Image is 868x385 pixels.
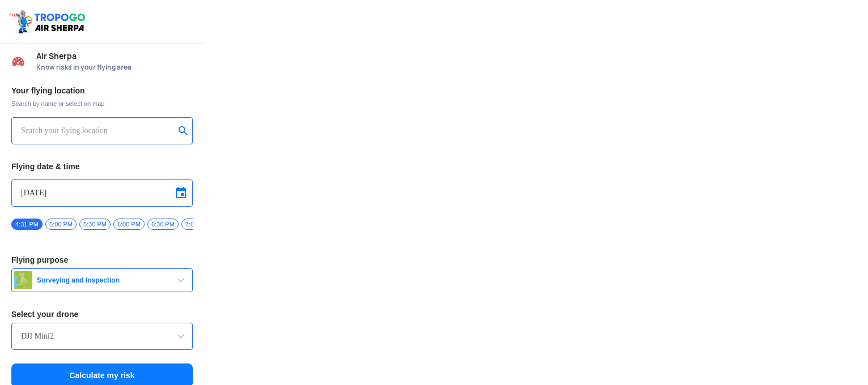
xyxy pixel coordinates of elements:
[32,276,174,285] span: Surveying and Inspection
[113,219,145,230] span: 6:00 PM
[21,330,183,343] input: Search by name or Brand
[11,54,25,68] img: Risk Scores
[11,268,193,292] button: Surveying and Inspection
[14,271,32,289] img: survey.png
[11,162,193,170] h3: Flying date & time
[147,219,179,230] span: 6:30 PM
[45,219,77,230] span: 5:00 PM
[181,219,213,230] span: 7:00 PM
[36,63,193,72] span: Know risks in your flying area
[9,8,89,35] img: ic_tgdronemaps.svg
[36,52,193,61] span: Air Sherpa
[21,124,175,138] input: Search your flying location
[11,219,43,230] span: 4:31 PM
[11,310,193,318] h3: Select your drone
[21,186,183,200] input: Select Date
[11,256,193,264] h3: Flying purpose
[79,219,111,230] span: 5:30 PM
[11,99,193,108] span: Search by name or select on map
[11,87,193,95] h3: Your flying location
